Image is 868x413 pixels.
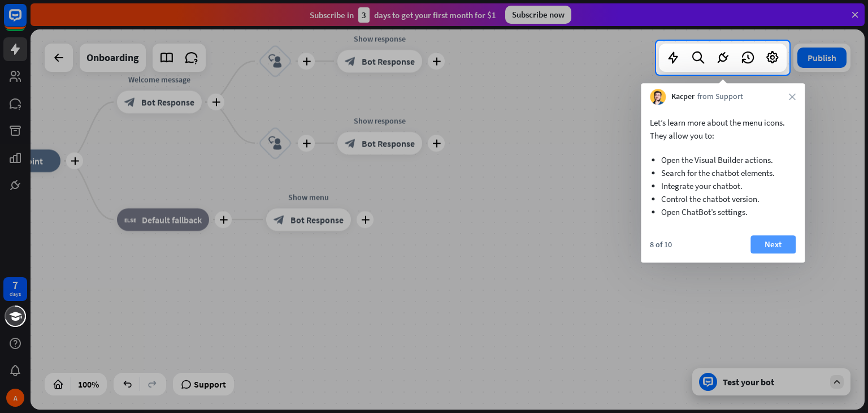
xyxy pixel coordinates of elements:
button: Open LiveChat chat widget [9,5,43,38]
li: Search for the chatbot elements. [661,166,784,179]
li: Open ChatBot’s settings. [661,205,784,218]
li: Integrate your chatbot. [661,179,784,192]
li: Open the Visual Builder actions. [661,153,784,166]
div: 8 of 10 [650,239,672,249]
i: close [789,93,796,100]
button: Next [750,235,796,253]
span: Kacper [671,91,695,102]
li: Control the chatbot version. [661,192,784,205]
p: Let’s learn more about the menu icons. They allow you to: [650,116,796,142]
span: from Support [697,91,743,102]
